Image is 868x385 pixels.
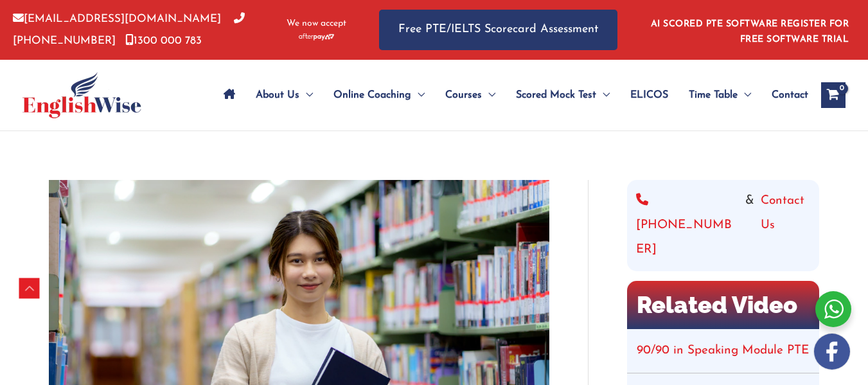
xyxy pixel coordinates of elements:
a: View Shopping Cart, empty [821,82,846,108]
span: Menu Toggle [482,73,495,118]
a: AI SCORED PTE SOFTWARE REGISTER FOR FREE SOFTWARE TRIAL [651,19,849,44]
span: Courses [445,73,482,118]
span: Menu Toggle [299,73,313,118]
nav: Site Navigation: Main Menu [213,73,808,118]
h2: Related Video [627,281,819,328]
span: Menu Toggle [738,73,751,118]
span: Time Table [689,73,738,118]
img: Afterpay-Logo [299,33,334,40]
a: [EMAIL_ADDRESS][DOMAIN_NAME] [13,13,221,24]
a: Time TableMenu Toggle [678,73,761,118]
a: Contact Us [761,189,810,262]
a: 90/90 in Speaking Module PTE [637,345,809,357]
a: ELICOS [620,73,678,118]
span: About Us [256,73,299,118]
aside: Header Widget 1 [643,9,855,51]
a: Online CoachingMenu Toggle [323,73,435,118]
span: Online Coaching [333,73,411,118]
span: Menu Toggle [596,73,610,118]
a: Contact [761,73,808,118]
span: Menu Toggle [411,73,425,118]
span: ELICOS [630,73,668,118]
a: Scored Mock TestMenu Toggle [506,73,620,118]
a: About UsMenu Toggle [245,73,323,118]
img: cropped-ew-logo [22,72,141,118]
div: & [636,189,810,262]
a: [PHONE_NUMBER] [636,189,739,262]
img: white-facebook.png [814,334,850,370]
span: Contact [772,73,808,118]
span: We now accept [287,17,346,30]
span: Scored Mock Test [516,73,596,118]
a: Free PTE/IELTS Scorecard Assessment [379,10,617,50]
a: 1300 000 783 [125,35,202,46]
a: [PHONE_NUMBER] [13,13,245,46]
a: CoursesMenu Toggle [435,73,506,118]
